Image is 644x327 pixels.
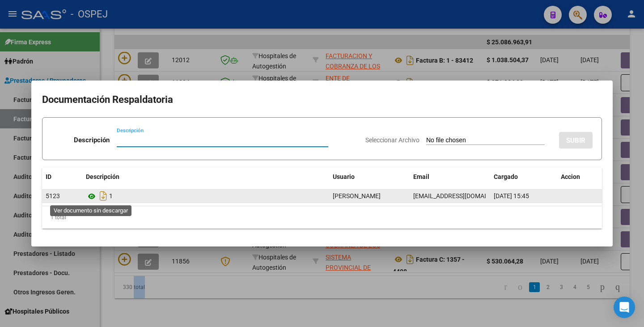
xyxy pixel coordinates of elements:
[74,135,110,145] p: Descripción
[566,136,585,144] span: SUBIR
[333,192,381,200] span: [PERSON_NAME]
[494,173,518,180] span: Cargado
[557,167,602,187] datatable-header-cell: Accion
[333,173,355,180] span: Usuario
[46,173,51,180] span: ID
[97,189,109,203] i: Descargar documento
[561,173,580,180] span: Accion
[329,167,410,187] datatable-header-cell: Usuario
[614,297,635,318] div: Open Intercom Messenger
[365,136,419,144] span: Seleccionar Archivo
[86,189,326,203] div: 1
[413,173,429,180] span: Email
[46,192,60,200] span: 5123
[494,192,529,200] span: [DATE] 15:45
[82,167,329,187] datatable-header-cell: Descripción
[42,206,602,229] div: 1 total
[413,192,513,200] span: [EMAIL_ADDRESS][DOMAIN_NAME]
[42,91,602,108] h2: Documentación Respaldatoria
[86,173,119,180] span: Descripción
[410,167,490,187] datatable-header-cell: Email
[559,132,593,149] button: SUBIR
[490,167,557,187] datatable-header-cell: Cargado
[42,167,82,187] datatable-header-cell: ID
